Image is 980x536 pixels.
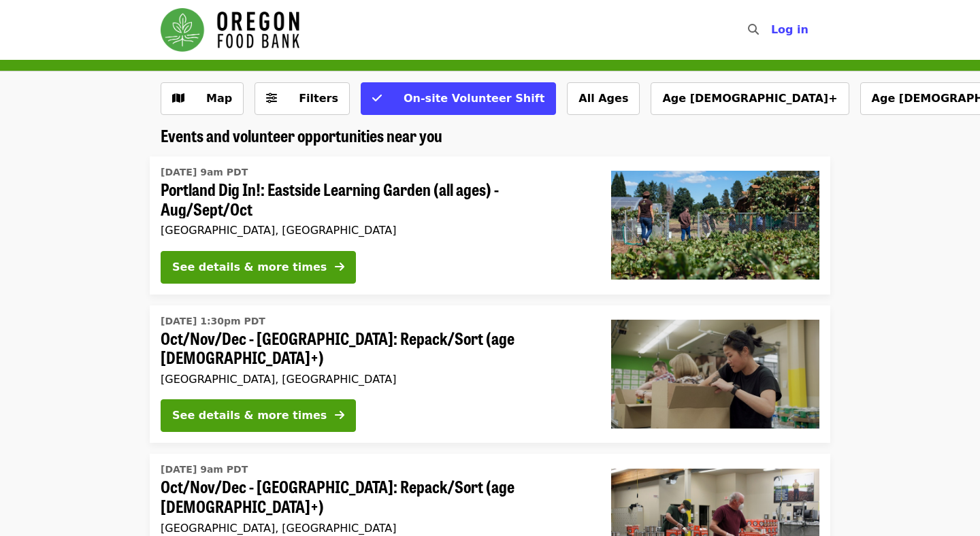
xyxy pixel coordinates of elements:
[161,180,589,219] span: Portland Dig In!: Eastside Learning Garden (all ages) - Aug/Sept/Oct
[172,259,327,275] div: See details & more times
[767,14,778,46] input: Search
[161,373,589,386] div: [GEOGRAPHIC_DATA], [GEOGRAPHIC_DATA]
[760,16,819,44] button: Log in
[161,165,248,180] time: [DATE] 9am PDT
[161,82,244,115] button: Show map view
[404,92,544,105] span: On-site Volunteer Shift
[255,82,350,115] button: Filters (0 selected)
[206,92,232,105] span: Map
[335,261,344,273] i: arrow-right icon
[611,171,819,280] img: Portland Dig In!: Eastside Learning Garden (all ages) - Aug/Sept/Oct organized by Oregon Food Bank
[372,92,382,105] i: check icon
[150,305,830,443] a: See details for "Oct/Nov/Dec - Portland: Repack/Sort (age 8+)"
[161,329,589,368] span: Oct/Nov/Dec - [GEOGRAPHIC_DATA]: Repack/Sort (age [DEMOGRAPHIC_DATA]+)
[150,156,830,295] a: See details for "Portland Dig In!: Eastside Learning Garden (all ages) - Aug/Sept/Oct"
[172,92,184,105] i: map icon
[161,463,248,477] time: [DATE] 9am PDT
[771,23,808,36] span: Log in
[161,314,265,329] time: [DATE] 1:30pm PDT
[266,92,277,105] i: sliders-h icon
[299,92,338,105] span: Filters
[748,23,759,36] i: search icon
[161,8,299,52] img: Oregon Food Bank - Home
[161,251,356,284] button: See details & more times
[161,224,589,237] div: [GEOGRAPHIC_DATA], [GEOGRAPHIC_DATA]
[161,522,589,535] div: [GEOGRAPHIC_DATA], [GEOGRAPHIC_DATA]
[611,320,819,429] img: Oct/Nov/Dec - Portland: Repack/Sort (age 8+) organized by Oregon Food Bank
[567,82,640,115] button: All Ages
[161,477,589,516] span: Oct/Nov/Dec - [GEOGRAPHIC_DATA]: Repack/Sort (age [DEMOGRAPHIC_DATA]+)
[161,123,442,147] span: Events and volunteer opportunities near you
[361,82,556,115] button: On-site Volunteer Shift
[651,82,849,115] button: Age [DEMOGRAPHIC_DATA]+
[172,407,327,424] div: See details & more times
[335,409,344,422] i: arrow-right icon
[161,399,356,432] button: See details & more times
